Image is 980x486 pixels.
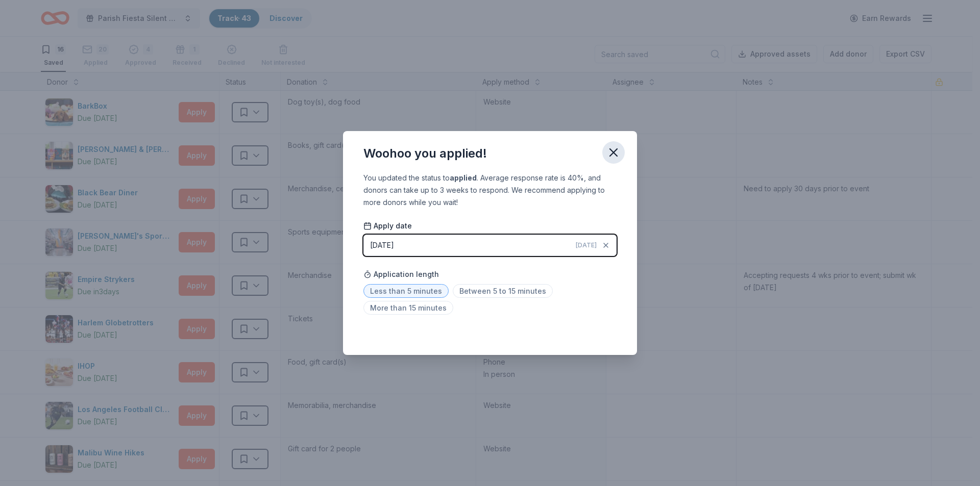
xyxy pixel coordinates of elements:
[450,173,477,182] b: applied
[453,284,553,298] span: Between 5 to 15 minutes
[363,221,412,231] span: Apply date
[363,301,453,315] span: More than 15 minutes
[363,145,487,162] div: Woohoo you applied!
[363,172,617,209] div: You updated the status to . Average response rate is 40%, and donors can take up to 3 weeks to re...
[370,239,394,251] div: [DATE]
[363,268,439,280] span: Application length
[363,284,449,298] span: Less than 5 minutes
[363,235,617,256] button: [DATE][DATE]
[576,241,597,249] span: [DATE]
